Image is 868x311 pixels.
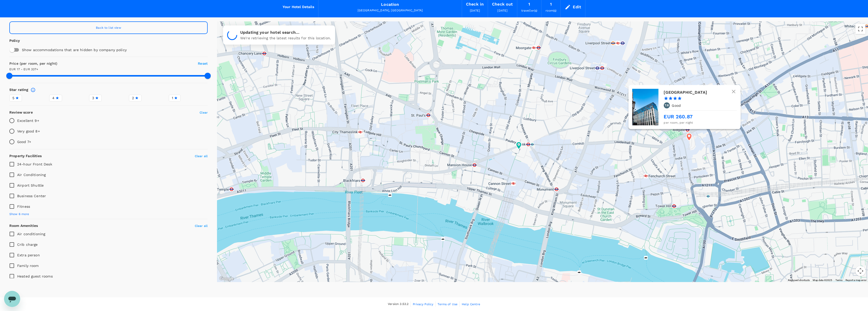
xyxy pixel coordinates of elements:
[92,95,94,101] span: 3
[9,212,29,217] span: Show 6 more
[546,9,556,12] span: room(s)
[52,95,55,101] span: 4
[9,87,29,93] h6: Star rating
[200,111,208,114] span: Clear
[492,1,513,8] div: Check out
[283,4,314,10] h6: Your Hotel Details
[17,139,31,144] p: Good 7+
[381,1,399,8] div: Location
[9,110,33,115] h6: Review score
[788,279,810,282] button: Keyboard shortcuts
[855,266,865,276] button: Map camera controls
[132,95,134,101] span: 2
[664,113,737,120] p: EUR 260.87
[17,183,44,187] span: Airport Shuttle
[17,243,38,247] span: Crib charge
[17,204,30,209] span: Fitness
[195,154,208,158] span: Clear all
[17,232,45,236] span: Air conditioning
[9,61,158,66] h6: Price (per room, per night)
[17,194,46,198] span: Business Center
[12,95,14,101] span: 5
[240,36,331,41] p: We're retrieving the latest results for this location.
[195,224,208,228] span: Clear all
[413,302,433,306] span: Privacy Policy
[438,301,457,307] a: Terms of Use
[413,301,433,307] a: Privacy Policy
[846,279,866,282] a: Report a map error
[96,26,121,29] span: Back to list view
[9,38,24,43] p: Policy
[4,291,20,307] iframe: Button to launch messaging window
[17,173,46,177] span: Air Conditioning
[31,87,36,92] svg: Star ratings are awarded to properties to represent the quality of services, facilities, and amen...
[462,302,480,306] span: Help Centre
[17,264,39,268] span: Family room
[466,1,484,8] div: Check in
[17,253,40,257] span: Extra person
[198,61,208,65] span: Reset
[835,279,843,282] a: Terms (opens in new tab)
[240,29,331,36] p: Updating your hotel search...
[573,4,581,11] div: Edit
[9,67,38,71] span: EUR 17 - EUR 337+
[462,301,480,307] a: Help Centre
[813,279,832,282] span: Map data ©2025
[664,120,693,125] p: per room, per night
[672,103,681,108] p: Good
[172,95,173,101] span: 1
[218,275,235,282] img: Google
[521,9,537,12] span: traveller(s)
[17,129,40,134] p: Very good 8+
[9,21,208,34] a: Back to list view
[322,8,458,13] div: [GEOGRAPHIC_DATA], [GEOGRAPHIC_DATA]
[218,275,235,282] a: Open this area in Google Maps (opens a new window)
[528,1,530,8] div: 1
[664,89,733,96] h6: [GEOGRAPHIC_DATA]
[17,162,52,166] span: 24-hour Front Desk
[438,302,457,306] span: Terms of Use
[9,223,38,229] h6: Room Amenities
[22,47,179,52] p: Show accommodations that are hidden by company policy
[855,24,865,34] button: Toggle fullscreen view
[9,153,42,159] h6: Property Facilities
[17,118,39,123] p: Excellent 9+
[470,9,480,12] span: [DATE]
[17,274,53,278] span: Heated guest rooms
[665,103,669,108] span: 7.8
[497,9,507,12] span: [DATE]
[550,1,552,8] div: 1
[388,302,409,307] span: Version 3.53.2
